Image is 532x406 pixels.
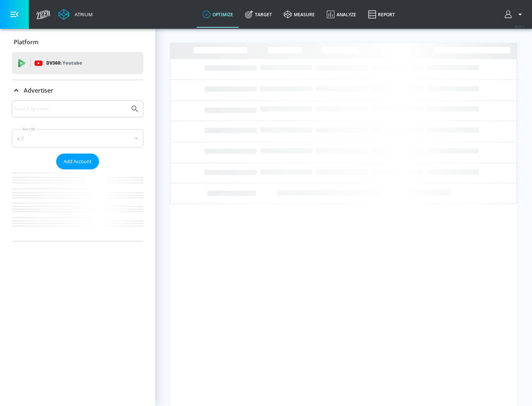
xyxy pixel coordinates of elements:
div: Atrium [72,11,93,18]
div: Advertiser [12,80,143,101]
a: Atrium [58,9,93,20]
p: Platform [14,38,38,46]
button: Add Account [56,154,99,169]
a: Analyze [321,1,362,28]
input: Search by name [15,104,127,114]
div: A-Z [12,129,143,148]
a: optimize [197,1,239,28]
p: Advertiser [24,86,53,94]
label: Sort By [21,127,37,131]
span: Add Account [64,157,92,166]
a: Target [239,1,278,28]
p: Youtube [62,59,82,67]
nav: list of Advertiser [12,169,143,241]
a: Report [362,1,401,28]
div: Platform [12,32,143,52]
div: Advertiser [12,100,143,241]
p: DV360: [46,59,82,67]
span: v 4.25.2 [514,24,525,28]
div: DV360: Youtube [12,52,143,74]
a: measure [278,1,321,28]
